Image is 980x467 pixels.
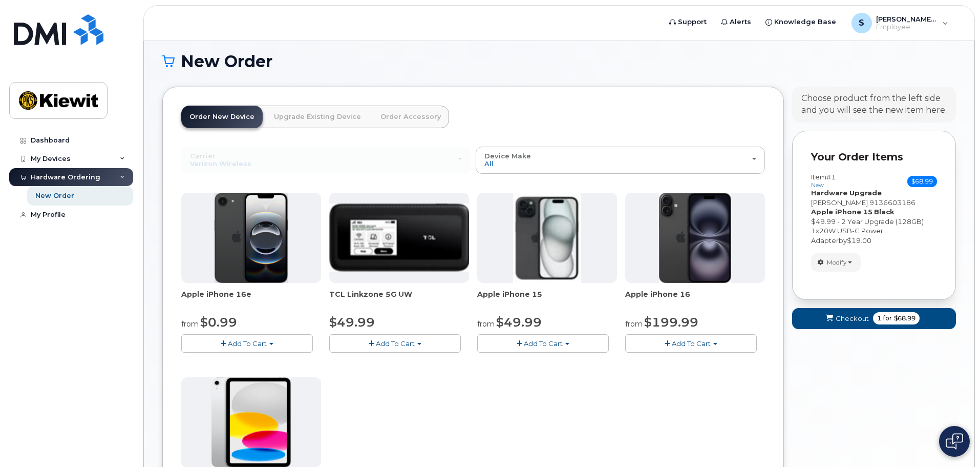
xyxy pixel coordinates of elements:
h3: Item [811,173,836,188]
img: Open chat [946,433,963,450]
img: iphone15.jpg [513,193,581,283]
span: $49.99 [329,315,375,330]
div: TCL Linkzone 5G UW [329,289,469,310]
span: $68.99 [907,176,937,187]
span: $49.99 [496,315,542,330]
span: #1 [826,173,836,181]
span: Add To Cart [672,339,711,348]
span: $0.99 [200,315,237,330]
span: [PERSON_NAME] [811,198,868,207]
small: new [811,181,824,189]
small: from [625,319,643,329]
button: Add To Cart [181,334,313,352]
button: Modify [811,253,861,271]
span: Modify [827,258,847,267]
a: Upgrade Existing Device [266,106,369,128]
h1: New Order [162,52,956,70]
a: Order New Device [181,106,263,128]
span: for [881,314,894,323]
span: Add To Cart [376,339,415,348]
span: Add To Cart [228,339,267,348]
small: from [477,319,495,329]
span: All [484,159,494,168]
img: iphone_16_plus.png [659,193,731,283]
strong: Black [874,208,894,216]
span: 1 [811,227,816,235]
div: $49.99 - 2 Year Upgrade (128GB) [811,217,937,227]
p: Your Order Items [811,150,937,165]
div: Choose product from the left side and you will see the new item here. [801,93,947,116]
img: linkzone5g.png [329,204,469,271]
button: Add To Cart [477,334,609,352]
div: x by [811,226,937,245]
a: Order Accessory [372,106,449,128]
button: Checkout 1 for $68.99 [792,308,956,329]
div: Apple iPhone 15 [477,289,617,310]
span: Add To Cart [524,339,563,348]
div: Apple iPhone 16e [181,289,321,310]
strong: Apple iPhone 15 [811,208,872,216]
button: Add To Cart [329,334,461,352]
button: Device Make All [476,147,765,173]
button: Add To Cart [625,334,757,352]
small: from [181,319,199,329]
div: Apple iPhone 16 [625,289,765,310]
span: $68.99 [894,314,915,323]
span: 20W USB-C Power Adapter [811,227,883,245]
img: iphone16e.png [215,193,288,283]
span: Device Make [484,152,531,160]
span: $199.99 [644,315,698,330]
span: 9136603186 [869,198,915,207]
span: Checkout [836,314,869,323]
span: 1 [877,314,881,323]
span: $19.00 [847,236,871,245]
strong: Hardware Upgrade [811,189,882,197]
